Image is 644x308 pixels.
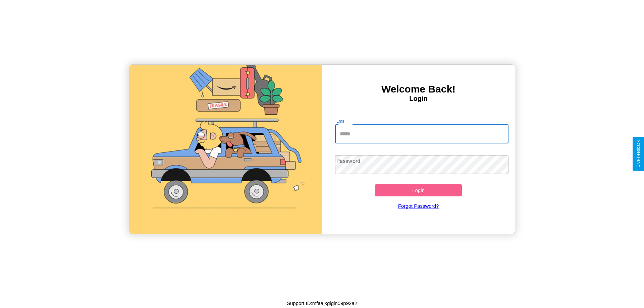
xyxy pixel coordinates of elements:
[332,196,505,215] a: Forgot Password?
[129,65,322,234] img: gif
[336,118,347,124] label: Email
[322,83,515,95] h3: Welcome Back!
[322,95,515,103] h4: Login
[375,184,462,196] button: Login
[287,299,357,308] p: Support ID: mfaajkglgln59p92a2
[636,140,641,168] div: Give Feedback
